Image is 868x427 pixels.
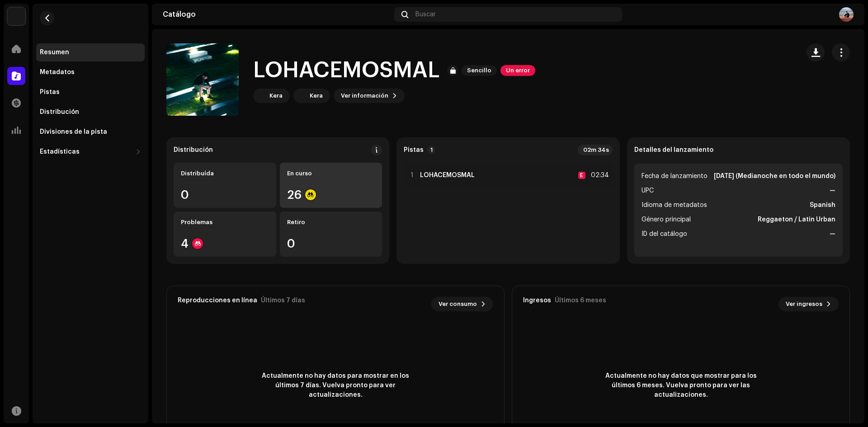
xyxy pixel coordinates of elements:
[163,11,391,18] div: Catálogo
[40,89,60,96] div: Pistas
[341,87,388,105] span: Ver información
[36,83,145,101] re-m-nav-item: Pistas
[174,146,213,154] div: Distribución
[431,297,493,311] button: Ver consumo
[36,63,145,81] re-m-nav-item: Metadatos
[642,200,707,211] span: Idioma de metadatos
[36,123,145,141] re-m-nav-item: Divisiones de la pista
[40,108,79,116] div: Distribución
[500,65,535,76] span: Un error
[36,143,145,161] re-m-nav-dropdown: Estadísticas
[523,297,551,304] div: Ingresos
[415,11,436,18] span: Buscar
[642,171,708,182] span: Fecha de lanzamiento
[40,69,75,76] div: Metadatos
[254,371,417,400] span: Actualmente no hay datos para mostrar en los últimos 7 días. Vuelva pronto para ver actualizaciones.
[830,229,835,239] strong: —
[36,103,145,121] re-m-nav-item: Distribución
[758,214,835,225] strong: Reggaeton / Latin Urban
[178,297,257,304] div: Reproducciones en línea
[404,146,424,154] strong: Pistas
[287,219,375,226] div: Retiro
[40,148,80,155] div: Estadísticas
[287,170,375,177] div: En curso
[40,49,69,56] div: Resumen
[7,7,25,25] img: 297a105e-aa6c-4183-9ff4-27133c00f2e2
[420,172,475,179] strong: LOHACEMOSMAL
[310,92,323,99] div: Kera
[295,90,306,101] img: 74b6f761-3446-411a-8695-128d8a494848
[255,90,266,101] img: ade4d8f9-dcd5-4b93-baa4-368ddfe2eaba
[269,92,283,99] div: Kera
[462,65,497,76] span: Sencillo
[599,371,762,400] span: Actualmente no hay datos que mostrar para los últimos 6 meses. Vuelva pronto para ver las actuali...
[555,297,606,304] div: Últimos 6 meses
[786,295,822,313] span: Ver ingresos
[253,56,440,85] h1: LOHACEMOSMAL
[181,170,269,177] div: Distribuída
[839,7,854,22] img: 91051c4b-f1dc-4a62-8d8f-272f78770482
[714,171,835,182] strong: [DATE] (Medianoche en todo el mundo)
[181,219,269,226] div: Problemas
[261,297,305,304] div: Últimos 7 días
[427,146,435,154] p-badge: 1
[439,295,477,313] span: Ver consumo
[578,145,613,155] div: 02m 34s
[778,297,839,311] button: Ver ingresos
[642,229,687,239] span: ID del catálogo
[36,43,145,61] re-m-nav-item: Resumen
[578,172,585,179] div: E
[830,185,835,196] strong: —
[589,170,609,181] div: 02:34
[334,89,405,103] button: Ver información
[634,146,713,154] strong: Detalles del lanzamiento
[810,200,835,211] strong: Spanish
[642,214,691,225] span: Género principal
[642,185,654,196] span: UPC
[40,128,107,136] div: Divisiones de la pista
